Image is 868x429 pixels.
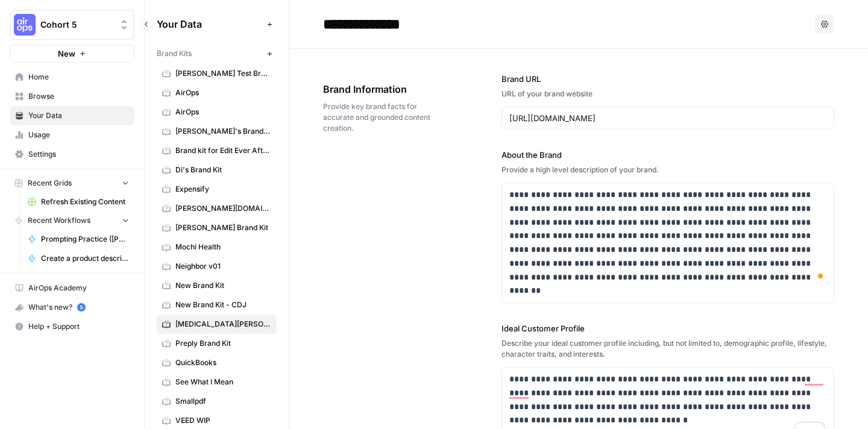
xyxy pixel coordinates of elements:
a: Browse [10,87,134,106]
span: Your Data [28,110,129,121]
div: Provide a high level description of your brand. [502,164,834,175]
span: New [58,48,75,60]
span: Your Data [157,17,262,31]
span: Preply Brand Kit [175,338,271,349]
span: AirOps [175,107,271,117]
a: New Brand Kit [157,276,277,295]
span: Di's Brand Kit [175,164,271,175]
div: To enrich screen reader interactions, please activate Accessibility in Grammarly extension settings [502,183,834,302]
span: VEED WIP [175,415,271,426]
label: Ideal Customer Profile [502,322,834,334]
a: Smallpdf [157,392,277,411]
a: [PERSON_NAME] Test Brand Kit [157,64,277,83]
a: New Brand Kit - CDJ [157,295,277,315]
a: Usage [10,125,134,145]
span: Usage [28,130,129,140]
a: 5 [77,303,86,312]
a: AirOps [157,102,277,122]
a: QuickBooks [157,353,277,372]
span: [PERSON_NAME] Brand Kit [175,222,271,233]
span: AirOps [175,87,271,98]
a: [PERSON_NAME] Brand Kit [157,218,277,237]
a: Expensify [157,180,277,199]
span: Recent Workflows [28,215,90,226]
a: Your Data [10,106,134,125]
div: Describe your ideal customer profile including, but not limited to, demographic profile, lifestyl... [502,338,834,360]
span: New Brand Kit - CDJ [175,299,271,310]
span: Mochi Health [175,242,271,252]
a: AirOps Academy [10,278,134,298]
a: AirOps [157,83,277,102]
span: Brand Kits [157,48,192,59]
a: Settings [10,145,134,164]
a: Refresh Existing Content [22,192,134,211]
span: Help + Support [28,321,129,332]
a: [MEDICAL_DATA][PERSON_NAME] [157,315,277,334]
a: Mochi Health [157,237,277,257]
label: Brand URL [502,73,834,85]
span: [PERSON_NAME][DOMAIN_NAME] [175,203,271,214]
button: Recent Workflows [10,211,134,230]
a: [PERSON_NAME]'s Brand Kit [157,122,277,141]
span: [MEDICAL_DATA][PERSON_NAME] [175,319,271,330]
a: [PERSON_NAME][DOMAIN_NAME] [157,199,277,218]
label: About the Brand [502,149,834,161]
button: Help + Support [10,317,134,336]
span: Provide key brand facts for accurate and grounded content creation. [323,101,434,134]
span: Browse [28,91,129,102]
span: [PERSON_NAME] Test Brand Kit [175,68,271,79]
a: Create a product description ([PERSON_NAME]) [22,249,134,268]
span: Brand kit for Edit Ever After ([PERSON_NAME]) [175,145,271,156]
a: Di's Brand Kit [157,160,277,180]
button: New [10,45,134,63]
a: Home [10,67,134,87]
span: Expensify [175,184,271,195]
span: See What I Mean [175,377,271,387]
span: Brand Information [323,82,434,96]
input: www.sundaysoccer.com [509,112,826,124]
span: Smallpdf [175,396,271,407]
span: Cohort 5 [40,19,113,31]
span: Neighbor v01 [175,261,271,272]
button: What's new? 5 [10,298,134,317]
a: Preply Brand Kit [157,334,277,353]
span: [PERSON_NAME]'s Brand Kit [175,126,271,137]
button: Workspace: Cohort 5 [10,10,134,40]
span: Recent Grids [28,178,72,189]
a: Neighbor v01 [157,257,277,276]
a: See What I Mean [157,372,277,392]
text: 5 [80,304,83,310]
div: URL of your brand website [502,89,834,99]
div: What's new? [10,298,134,316]
span: Create a product description ([PERSON_NAME]) [41,253,129,264]
span: Settings [28,149,129,160]
a: Brand kit for Edit Ever After ([PERSON_NAME]) [157,141,277,160]
a: Prompting Practice ([PERSON_NAME]) [22,230,134,249]
img: Cohort 5 Logo [14,14,36,36]
span: AirOps Academy [28,283,129,293]
span: Home [28,72,129,83]
span: Refresh Existing Content [41,196,129,207]
button: Recent Grids [10,174,134,192]
span: New Brand Kit [175,280,271,291]
span: Prompting Practice ([PERSON_NAME]) [41,234,129,245]
span: QuickBooks [175,357,271,368]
